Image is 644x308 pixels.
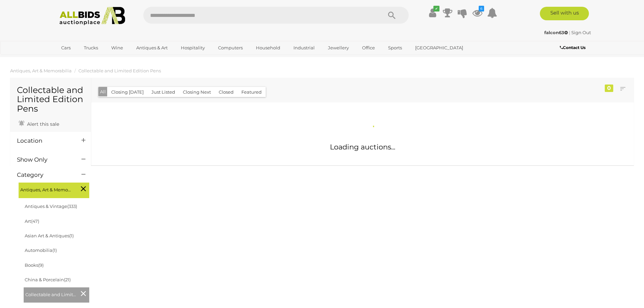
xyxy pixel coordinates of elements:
a: China & Porcelain(21) [25,277,71,282]
button: All [98,87,108,97]
a: Computers [214,42,247,53]
a: Trucks [79,42,102,53]
img: Allbids.com.au [56,7,129,25]
a: Antiques, Art & Memorabilia [10,68,72,73]
h4: Show Only [17,157,71,163]
a: Contact Us [560,44,587,51]
a: Household [252,42,285,53]
a: Sign Out [571,30,591,35]
a: Industrial [289,42,319,53]
span: Loading auctions... [330,143,395,151]
h4: Location [17,138,71,144]
a: 6 [472,7,482,19]
span: (333) [67,204,77,209]
button: Closing [DATE] [107,87,148,97]
strong: falcon63 [544,30,568,35]
button: Closing Next [179,87,215,97]
a: Sell with us [540,7,589,20]
a: Collectable and Limited Edition Pens [78,68,161,73]
a: Books(9) [25,262,44,268]
a: Asian Art & Antiques(1) [25,233,74,238]
span: (1) [69,233,74,238]
a: Jewellery [324,42,353,53]
a: Antiques & Art [132,42,172,53]
a: Hospitality [176,42,209,53]
i: 6 [479,6,484,11]
h1: Collectable and Limited Edition Pens [17,86,84,114]
span: Collectable and Limited Edition Pens [25,289,76,299]
a: Alert this sale [17,118,61,128]
b: Contact Us [560,45,586,50]
span: (21) [64,277,71,282]
button: Just Listed [147,87,179,97]
div: 0 [605,85,613,92]
a: Office [358,42,379,53]
button: Closed [215,87,238,97]
h4: Category [17,172,71,178]
a: ✔ [428,7,438,19]
span: (47) [31,218,39,224]
a: Art(47) [25,218,39,224]
a: Automobilia(1) [25,247,57,253]
a: Wine [107,42,127,53]
i: ✔ [433,6,439,11]
a: [GEOGRAPHIC_DATA] [411,42,468,53]
span: Antiques, Art & Memorabilia [20,184,71,194]
span: Alert this sale [25,121,59,127]
button: Featured [237,87,266,97]
a: Cars [57,42,75,53]
a: Sports [384,42,406,53]
span: | [569,30,570,35]
span: (1) [52,247,57,253]
button: Search [375,7,409,24]
a: falcon63 [544,30,569,35]
span: (9) [38,262,44,268]
a: Antiques & Vintage(333) [25,204,77,209]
